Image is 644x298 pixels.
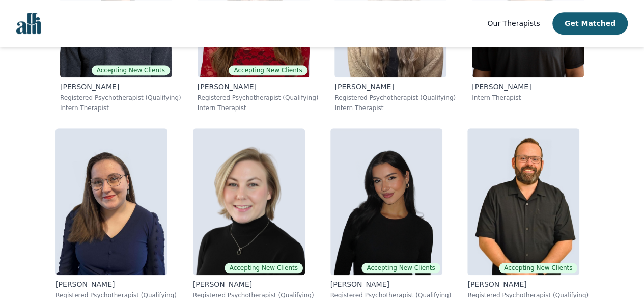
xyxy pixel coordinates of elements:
[487,19,540,28] span: Our Therapists
[60,104,181,112] p: Intern Therapist
[472,82,584,92] p: [PERSON_NAME]
[487,17,540,30] a: Our Therapists
[499,263,577,273] span: Accepting New Clients
[92,65,170,75] span: Accepting New Clients
[198,82,319,92] p: [PERSON_NAME]
[467,128,579,275] img: Josh_Cadieux
[55,128,167,275] img: Vanessa_McCulloch
[55,279,177,289] p: [PERSON_NAME]
[467,279,589,289] p: [PERSON_NAME]
[225,263,303,273] span: Accepting New Clients
[60,82,181,92] p: [PERSON_NAME]
[552,12,628,35] button: Get Matched
[334,82,456,92] p: [PERSON_NAME]
[334,94,456,102] p: Registered Psychotherapist (Qualifying)
[16,13,41,34] img: alli logo
[193,128,305,275] img: Jocelyn_Crawford
[472,94,584,102] p: Intern Therapist
[193,279,314,289] p: [PERSON_NAME]
[361,263,440,273] span: Accepting New Clients
[330,279,452,289] p: [PERSON_NAME]
[229,65,307,75] span: Accepting New Clients
[198,94,319,102] p: Registered Psychotherapist (Qualifying)
[334,104,456,112] p: Intern Therapist
[198,104,319,112] p: Intern Therapist
[60,94,181,102] p: Registered Psychotherapist (Qualifying)
[330,128,442,275] img: Alyssa_Tweedie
